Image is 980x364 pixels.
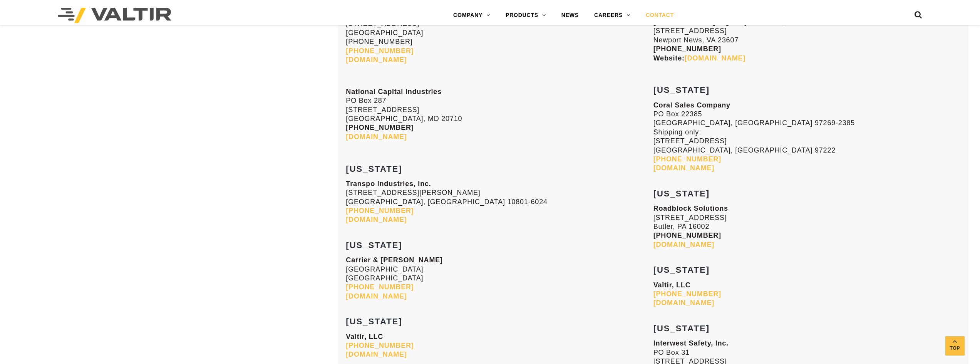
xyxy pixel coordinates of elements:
[653,290,721,298] a: [PHONE_NUMBER]
[653,281,691,289] strong: Valtir, LLC
[653,18,961,63] p: [STREET_ADDRESS] Newport News, VA 23607
[498,8,554,23] a: PRODUCTS
[653,101,961,173] p: PO Box 22385 [GEOGRAPHIC_DATA], [GEOGRAPHIC_DATA] 97269-2385 Shipping only: [STREET_ADDRESS] [GEO...
[653,299,714,307] a: [DOMAIN_NAME]
[346,164,402,174] strong: [US_STATE]
[346,283,414,291] a: [PHONE_NUMBER]
[554,8,586,23] a: NEWS
[653,324,710,333] strong: [US_STATE]
[653,265,710,275] strong: [US_STATE]
[346,351,407,358] a: [DOMAIN_NAME]
[346,179,653,225] p: [STREET_ADDRESS][PERSON_NAME] [GEOGRAPHIC_DATA], [GEOGRAPHIC_DATA] 10801-6024
[945,336,965,356] a: Top
[346,292,407,300] a: [DOMAIN_NAME]
[638,8,682,23] a: CONTACT
[346,87,653,141] p: PO Box 287 [STREET_ADDRESS] [GEOGRAPHIC_DATA], MD 20710
[653,45,745,62] strong: [PHONE_NUMBER] Website:
[346,317,402,326] strong: [US_STATE]
[346,47,414,55] a: [PHONE_NUMBER]
[586,8,638,23] a: CAREERS
[653,85,710,95] strong: [US_STATE]
[653,204,961,249] p: [STREET_ADDRESS] Butler, PA 16002
[346,10,653,64] p: [STREET_ADDRESS] [GEOGRAPHIC_DATA] [PHONE_NUMBER]
[653,241,714,248] a: [DOMAIN_NAME]
[653,189,710,198] strong: [US_STATE]
[58,8,171,23] img: Valtir
[346,124,414,131] strong: [PHONE_NUMBER]
[346,256,653,301] p: [GEOGRAPHIC_DATA] [GEOGRAPHIC_DATA]
[653,101,730,109] strong: Coral Sales Company
[653,205,728,212] strong: Roadblock Solutions
[945,344,965,353] span: Top
[346,240,402,250] strong: [US_STATE]
[653,339,729,347] strong: Interwest Safety, Inc.
[346,256,442,264] strong: Carrier & [PERSON_NAME]
[685,54,745,62] a: [DOMAIN_NAME]
[446,8,498,23] a: COMPANY
[346,342,414,349] a: [PHONE_NUMBER]
[653,231,721,248] strong: [PHONE_NUMBER]
[346,88,442,96] strong: National Capital Industries
[346,207,414,215] a: [PHONE_NUMBER]
[346,133,407,141] a: [DOMAIN_NAME]
[346,180,431,188] strong: Transpo Industries, Inc.
[346,216,407,223] a: [DOMAIN_NAME]
[346,56,407,64] a: [DOMAIN_NAME]
[653,155,721,163] a: [PHONE_NUMBER]
[346,333,383,341] strong: Valtir, LLC
[653,164,714,172] a: [DOMAIN_NAME]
